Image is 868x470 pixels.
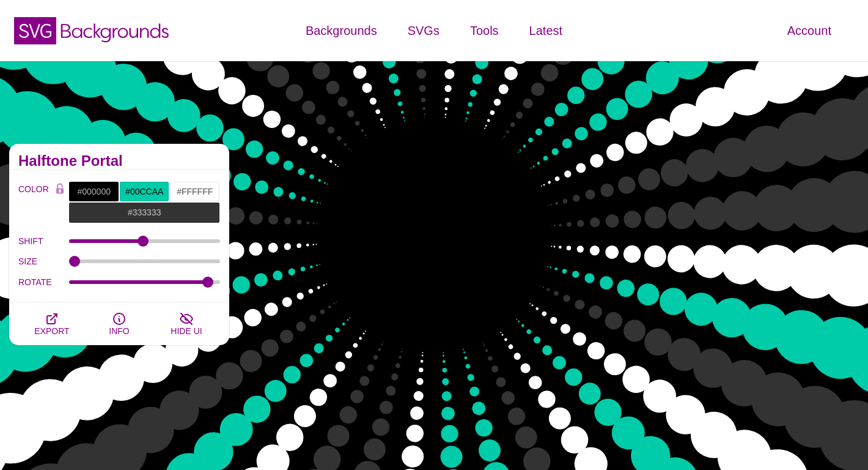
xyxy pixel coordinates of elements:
button: INFO [86,302,153,345]
h2: Halftone Portal [18,156,220,166]
a: Tools [455,12,514,49]
button: EXPORT [18,302,86,345]
button: HIDE UI [153,302,220,345]
a: Backgrounds [290,12,392,49]
button: Color Lock [51,181,69,198]
label: SHIFT [18,233,69,249]
span: EXPORT [34,326,69,336]
label: COLOR [18,181,51,223]
span: INFO [109,326,129,336]
a: SVGs [392,12,455,49]
label: SIZE [18,253,69,269]
span: HIDE UI [171,326,202,336]
a: Latest [514,12,578,49]
label: ROTATE [18,274,69,290]
a: Account [772,12,847,49]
